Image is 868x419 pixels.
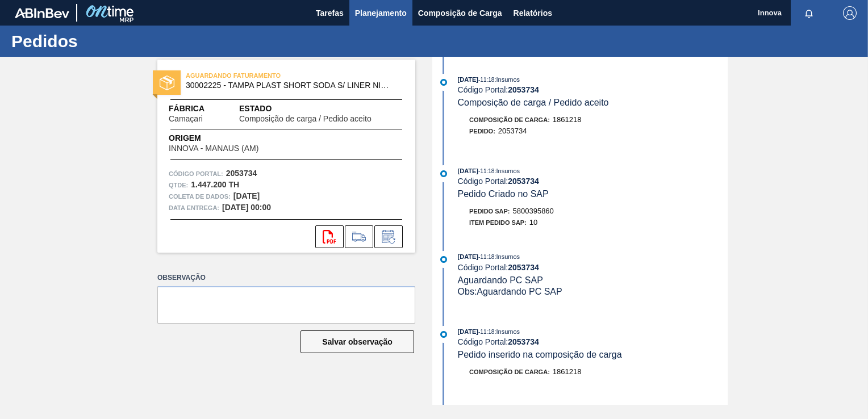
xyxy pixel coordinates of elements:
[345,225,373,248] div: Ir para Composição de Carga
[169,103,239,115] span: Fábrica
[458,189,549,199] span: Pedido Criado no SAP
[169,191,231,202] span: Coleta de dados:
[315,225,344,248] div: Abrir arquivo PDF
[458,328,478,335] span: [DATE]
[458,85,728,94] div: Código Portal:
[233,191,260,200] strong: [DATE]
[169,132,291,144] span: Origem
[458,98,609,107] span: Composição de carga / Pedido aceito
[514,6,552,20] span: Relatórios
[169,179,188,191] span: Qtde :
[458,253,478,260] span: [DATE]
[458,275,543,285] span: Aguardando PC SAP
[508,337,539,346] strong: 2053734
[440,331,447,338] img: atual
[169,115,203,123] span: Camaçari
[843,6,857,20] img: Logout
[458,337,728,346] div: Código Portal:
[469,208,510,215] span: Pedido SAP:
[478,77,494,83] span: - 11:18
[15,8,69,18] img: TNhmsLtSVTkK8tSr43FrP2fwEKptu5GPRR3wAAAABJRU5ErkJggg==
[222,203,271,212] strong: [DATE] 00:00
[169,144,258,153] span: INNOVA - MANAUS (AM)
[191,180,239,189] strong: 1.447.200 TH
[169,170,223,177] font: Código Portal:
[355,6,407,20] span: Planejamento
[469,219,527,226] span: Item pedido SAP:
[791,5,827,21] button: Notificações
[458,177,728,186] div: Código Portal:
[469,128,495,135] span: Pedido :
[513,207,554,215] span: 5800395860
[553,115,582,124] span: 1861218
[508,263,539,272] strong: 2053734
[186,70,345,81] span: AGUARDANDO FATURAMENTO
[469,368,550,375] span: Composição de Carga :
[458,76,478,83] span: [DATE]
[11,35,213,48] h1: Pedidos
[301,330,414,353] button: Salvar observação
[160,76,174,90] img: estado
[498,127,527,135] span: 2053734
[239,115,372,123] span: Composição de carga / Pedido aceito
[478,254,494,260] span: - 11:18
[157,270,415,286] label: Observação
[374,225,403,248] div: Informar alteração no pedido
[553,367,582,376] span: 1861218
[458,263,728,272] div: Código Portal:
[508,177,539,186] strong: 2053734
[440,256,447,263] img: atual
[529,218,537,227] span: 10
[458,167,478,174] span: [DATE]
[186,81,392,90] span: 30002225 - TAMPA PLAST SHORT SODA S/ LINER NIV21
[458,287,562,296] span: Obs: Aguardando PC SAP
[458,350,622,359] span: Pedido inserido na composição de carga
[440,79,447,86] img: atual
[239,103,404,115] span: Estado
[478,168,494,174] span: - 11:18
[508,85,539,94] strong: 2053734
[440,170,447,177] img: atual
[169,202,219,213] span: Data entrega:
[494,253,520,260] span: : Insumos
[478,329,494,335] span: - 11:18
[226,169,257,178] strong: 2053734
[494,328,520,335] span: : Insumos
[494,76,520,83] span: : Insumos
[494,167,520,174] span: : Insumos
[418,6,502,20] span: Composição de Carga
[316,6,344,20] span: Tarefas
[469,116,550,123] span: Composição de Carga :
